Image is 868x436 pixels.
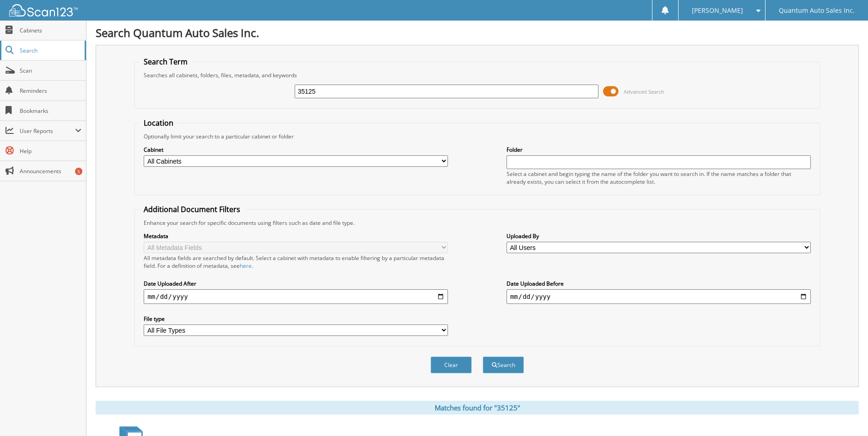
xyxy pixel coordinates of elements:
[507,170,811,186] div: Select a cabinet and begin typing the name of the folder you want to search in. If the name match...
[431,356,472,373] button: Clear
[20,67,81,74] span: Scan
[507,146,811,154] label: Folder
[139,71,815,79] div: Searches all cabinets, folders, files, metadata, and keywords
[139,118,178,128] legend: Location
[507,232,811,240] label: Uploaded By
[144,254,448,270] div: All metadata fields are searched by default. Select a cabinet with metadata to enable filtering b...
[20,127,75,135] span: User Reports
[692,8,743,13] span: [PERSON_NAME]
[20,27,81,34] span: Cabinets
[9,4,78,16] img: scan123-logo-white.svg
[144,232,448,240] label: Metadata
[20,87,81,95] span: Reminders
[507,289,811,304] input: end
[779,8,855,13] span: Quantum Auto Sales Inc.
[483,356,524,373] button: Search
[20,107,81,115] span: Bookmarks
[507,280,811,287] label: Date Uploaded Before
[20,167,81,175] span: Announcements
[139,133,815,140] div: Optionally limit your search to a particular cabinet or folder
[139,57,192,67] legend: Search Term
[240,262,252,270] a: here
[144,315,448,323] label: File type
[20,147,81,155] span: Help
[96,25,859,40] h1: Search Quantum Auto Sales Inc.
[144,280,448,287] label: Date Uploaded After
[75,168,82,175] div: 5
[144,289,448,304] input: start
[624,88,664,95] span: Advanced Search
[96,401,859,415] div: Matches found for "35125"
[144,146,448,154] label: Cabinet
[20,47,80,54] span: Search
[822,392,868,436] iframe: Chat Widget
[139,219,815,227] div: Enhance your search for specific documents using filters such as date and file type.
[139,204,245,214] legend: Additional Document Filters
